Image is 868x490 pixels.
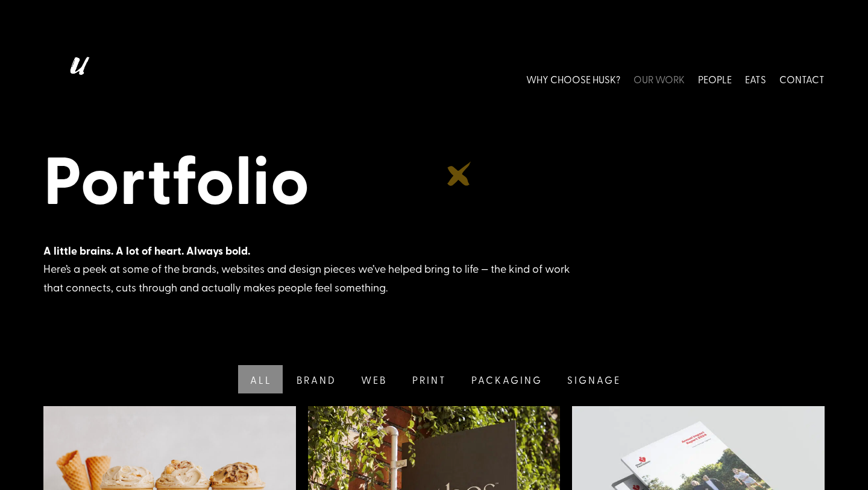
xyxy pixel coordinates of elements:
[43,52,110,106] img: Husk logo
[745,52,766,106] a: EATS
[236,365,283,393] a: All
[698,52,732,106] a: PEOPLE
[526,52,620,106] a: WHY CHOOSE HUSK?
[43,241,586,297] div: Here’s a peek at some of the brands, websites and design pieces we’ve helped bring to life — the ...
[634,52,685,106] a: OUR WORK
[553,365,632,393] a: Signage
[43,138,825,224] h1: Portfolio
[458,365,554,393] a: Packaging
[347,365,398,393] a: Web
[779,52,825,106] a: CONTACT
[43,243,250,258] strong: A little brains. A lot of heart. Always bold.
[398,365,458,393] a: Print
[283,365,348,393] a: Brand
